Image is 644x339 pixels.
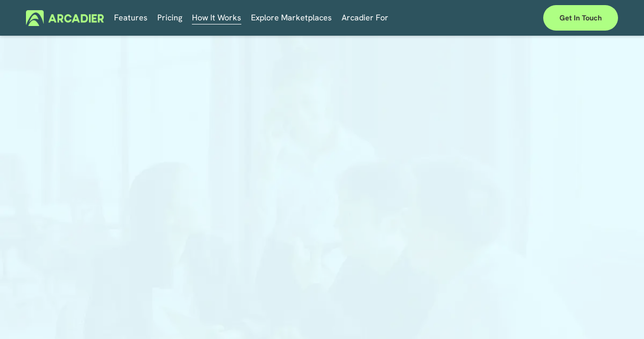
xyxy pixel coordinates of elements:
[192,10,241,26] a: folder dropdown
[251,10,332,26] a: Explore Marketplaces
[543,5,618,31] a: Get in touch
[192,11,241,25] span: How It Works
[26,10,104,26] img: Arcadier
[342,11,388,25] span: Arcadier For
[114,10,148,26] a: Features
[342,10,388,26] a: folder dropdown
[157,10,182,26] a: Pricing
